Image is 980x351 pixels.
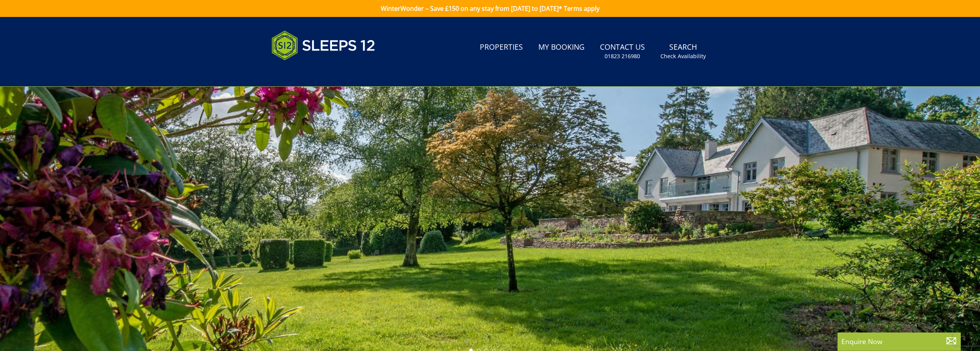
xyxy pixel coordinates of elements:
iframe: Customer reviews powered by Trustpilot [268,69,348,76]
small: Check Availability [660,52,706,60]
a: My Booking [535,39,588,56]
a: Contact Us01823 216980 [597,39,648,64]
a: Properties [477,39,526,56]
a: SearchCheck Availability [657,39,709,64]
p: Enquire Now [841,336,957,346]
small: 01823 216980 [605,52,640,60]
img: Sleeps 12 [271,26,375,65]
